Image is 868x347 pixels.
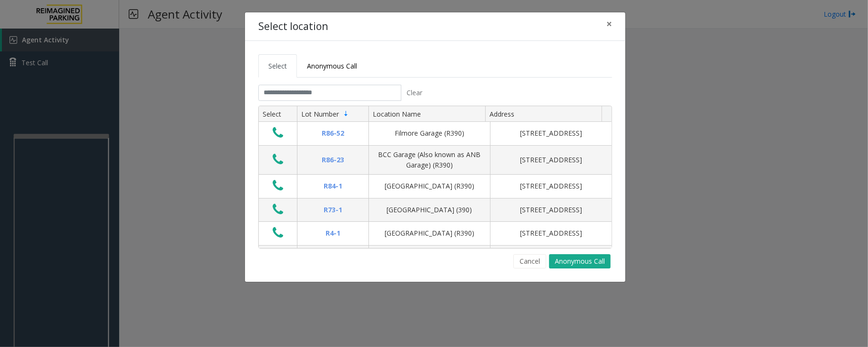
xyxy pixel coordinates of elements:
span: Sortable [342,110,350,118]
span: Location Name [373,109,421,119]
div: [STREET_ADDRESS] [496,128,606,139]
div: R86-23 [303,155,363,165]
div: [GEOGRAPHIC_DATA] (R390) [375,181,484,191]
span: Lot Number [301,109,339,119]
div: R86-52 [303,128,363,139]
div: Filmore Garage (R390) [375,128,484,139]
div: R73-1 [303,205,363,215]
div: [STREET_ADDRESS] [496,205,606,215]
div: [STREET_ADDRESS] [496,181,606,191]
button: Clear [401,85,428,101]
button: Anonymous Call [549,254,611,268]
div: [STREET_ADDRESS] [496,228,606,238]
div: R4-1 [303,228,363,238]
span: Address [490,109,514,119]
div: Data table [259,106,612,248]
div: R84-1 [303,181,363,191]
ul: Tabs [258,54,612,78]
div: BCC Garage (Also known as ANB Garage) (R390) [375,149,484,171]
span: × [606,17,612,30]
div: [STREET_ADDRESS] [496,155,606,165]
div: [GEOGRAPHIC_DATA] (390) [375,205,484,215]
span: Select [268,61,287,70]
span: Anonymous Call [307,61,357,70]
h4: Select location [258,19,328,34]
div: [GEOGRAPHIC_DATA] (R390) [375,228,484,238]
th: Select [259,106,297,122]
button: Cancel [513,254,546,268]
button: Close [600,12,619,36]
